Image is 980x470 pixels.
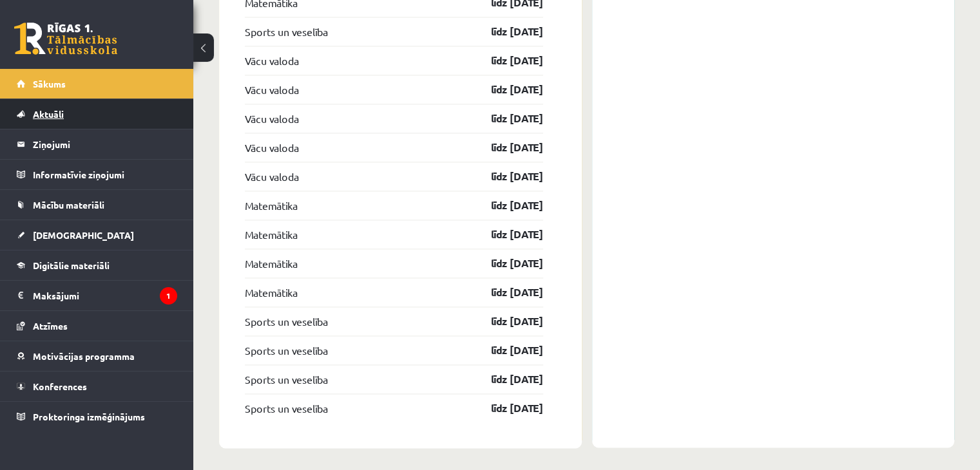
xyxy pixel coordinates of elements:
[468,169,543,184] a: līdz [DATE]
[245,140,299,155] a: Vācu valoda
[33,259,110,271] span: Digitālie materiāli
[33,129,177,159] legend: Ziņojumi
[33,78,66,89] span: Sākums
[33,199,104,211] span: Mācību materiāli
[468,400,543,416] a: līdz [DATE]
[14,23,117,55] a: Rīgas 1. Tālmācības vidusskola
[33,281,177,310] legend: Maksājumi
[245,371,328,387] a: Sports un veselība
[245,111,299,126] a: Vācu valoda
[17,129,177,159] a: Ziņojumi
[33,381,87,392] span: Konferences
[468,111,543,126] a: līdz [DATE]
[468,198,543,213] a: līdz [DATE]
[468,285,543,300] a: līdz [DATE]
[468,314,543,329] a: līdz [DATE]
[245,24,328,39] a: Sports un veselība
[468,24,543,39] a: līdz [DATE]
[245,82,299,97] a: Vācu valoda
[245,285,298,300] a: Matemātika
[17,99,177,129] a: Aktuāli
[17,281,177,310] a: Maksājumi1
[33,108,64,120] span: Aktuāli
[17,371,177,401] a: Konferences
[245,343,328,358] a: Sports un veselība
[245,314,328,329] a: Sports un veselība
[33,229,134,241] span: [DEMOGRAPHIC_DATA]
[17,341,177,371] a: Motivācijas programma
[245,198,298,213] a: Matemātika
[245,227,298,242] a: Matemātika
[33,411,145,422] span: Proktoringa izmēģinājums
[468,140,543,155] a: līdz [DATE]
[160,287,177,305] i: 1
[17,69,177,99] a: Sākums
[17,220,177,250] a: [DEMOGRAPHIC_DATA]
[33,350,135,362] span: Motivācijas programma
[17,190,177,220] a: Mācību materiāli
[468,343,543,358] a: līdz [DATE]
[245,53,299,68] a: Vācu valoda
[33,160,177,189] legend: Informatīvie ziņojumi
[17,402,177,431] a: Proktoringa izmēģinājums
[245,256,298,271] a: Matemātika
[468,53,543,68] a: līdz [DATE]
[17,160,177,189] a: Informatīvie ziņojumi
[468,82,543,97] a: līdz [DATE]
[17,250,177,280] a: Digitālie materiāli
[468,227,543,242] a: līdz [DATE]
[468,256,543,271] a: līdz [DATE]
[468,371,543,387] a: līdz [DATE]
[33,320,68,332] span: Atzīmes
[245,169,299,184] a: Vācu valoda
[245,400,328,416] a: Sports un veselība
[17,311,177,341] a: Atzīmes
